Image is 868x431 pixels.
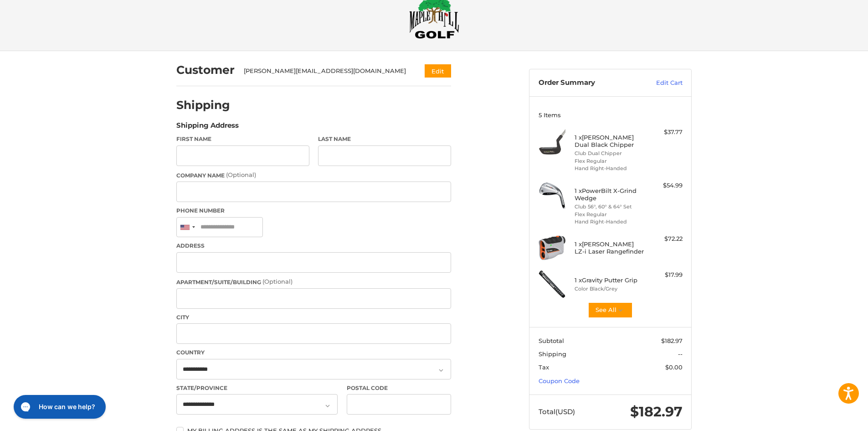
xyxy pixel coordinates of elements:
[176,63,235,77] h2: Customer
[647,128,683,137] div: $37.77
[575,240,644,255] h4: 1 x [PERSON_NAME] LZ-i Laser Rangefinder
[176,135,309,143] label: First Name
[176,207,451,215] label: Phone Number
[575,276,644,284] h4: 1 x Gravity Putter Grip
[575,157,644,165] li: Flex Regular
[176,171,451,180] label: Company Name
[539,350,566,358] span: Shipping
[647,181,683,190] div: $54.99
[575,218,644,226] li: Hand Right-Handed
[630,403,683,420] span: $182.97
[539,337,564,344] span: Subtotal
[539,363,549,371] span: Tax
[575,150,644,157] li: Club Dual Chipper
[176,120,239,135] legend: Shipping Address
[665,363,683,371] span: $0.00
[347,384,452,392] label: Postal Code
[176,242,451,250] label: Address
[575,134,644,149] h4: 1 x [PERSON_NAME] Dual Black Chipper
[176,98,230,112] h2: Shipping
[176,277,451,286] label: Apartment/Suite/Building
[575,285,644,293] li: Color Black/Grey
[575,211,644,218] li: Flex Regular
[575,165,644,172] li: Hand Right-Handed
[539,407,575,416] span: Total (USD)
[262,278,293,285] small: (Optional)
[176,384,338,392] label: State/Province
[176,313,451,322] label: City
[637,78,683,88] a: Edit Cart
[539,78,637,88] h3: Order Summary
[177,218,198,237] div: United States: +1
[647,234,683,244] div: $72.22
[678,350,683,358] span: --
[176,348,451,357] label: Country
[661,337,683,344] span: $182.97
[575,203,644,211] li: Club 56°, 60° & 64° Set
[575,187,644,202] h4: 1 x PowerBilt X-Grind Wedge
[226,171,256,178] small: (Optional)
[588,302,633,318] button: See All
[539,111,683,119] h3: 5 Items
[539,377,580,384] a: Coupon Code
[9,392,108,422] iframe: Gorgias live chat messenger
[425,64,451,78] button: Edit
[318,135,451,143] label: Last Name
[647,270,683,280] div: $17.99
[244,67,407,76] div: [PERSON_NAME][EMAIL_ADDRESS][DOMAIN_NAME]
